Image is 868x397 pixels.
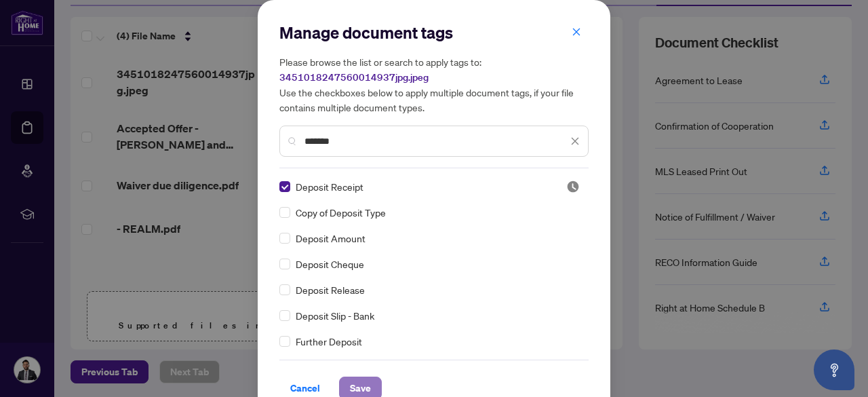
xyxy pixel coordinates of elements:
[296,231,366,246] span: Deposit Amount
[296,282,365,297] span: Deposit Release
[279,71,429,83] span: 3451018247560014937jpg.jpeg
[566,180,580,193] span: Pending Review
[572,27,581,37] span: close
[814,349,854,390] button: Open asap
[296,179,363,194] span: Deposit Receipt
[296,205,386,220] span: Copy of Deposit Type
[566,180,580,193] img: status
[296,257,364,271] span: Deposit Cheque
[279,22,589,43] h2: Manage document tags
[570,136,580,146] span: close
[279,54,589,115] h5: Please browse the list or search to apply tags to: Use the checkboxes below to apply multiple doc...
[296,334,362,349] span: Further Deposit
[296,308,374,323] span: Deposit Slip - Bank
